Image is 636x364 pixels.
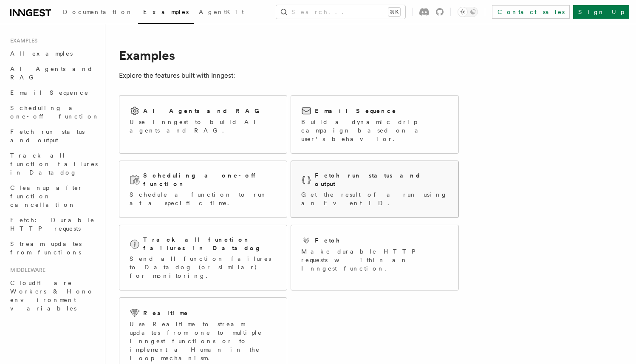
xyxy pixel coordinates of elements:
span: Cloudflare Workers & Hono environment variables [10,279,94,312]
span: Cleanup after function cancellation [10,184,83,208]
span: Middleware [7,267,45,274]
a: AgentKit [194,3,249,23]
a: All examples [7,46,100,61]
kbd: ⌘K [388,8,400,16]
h2: Fetch [315,236,341,245]
a: Cleanup after function cancellation [7,180,100,212]
span: All examples [10,50,73,57]
button: Search...⌘K [276,5,405,19]
a: Fetch run status and output [7,124,100,148]
p: Send all function failures to Datadog (or similar) for monitoring. [130,254,277,280]
span: Track all function failures in Datadog [10,152,98,176]
a: Track all function failures in Datadog [7,148,100,180]
p: Explore the features built with Inngest: [119,70,459,82]
a: Email SequenceBuild a dynamic drip campaign based on a user's behavior. [291,95,459,154]
h2: Scheduling a one-off function [143,171,277,188]
a: FetchMake durable HTTP requests within an Inngest function. [291,225,459,291]
span: AI Agents and RAG [10,65,93,81]
a: Sign Up [573,5,629,19]
h1: Examples [119,48,459,63]
a: Stream updates from functions [7,236,100,260]
a: Fetch: Durable HTTP requests [7,212,100,236]
span: Examples [143,8,189,15]
a: AI Agents and RAGUse Inngest to build AI agents and RAG. [119,95,287,154]
h2: Email Sequence [315,107,397,115]
a: Email Sequence [7,85,100,100]
h2: Realtime [143,309,189,317]
span: AgentKit [199,8,244,15]
p: Build a dynamic drip campaign based on a user's behavior. [301,118,448,143]
span: Email Sequence [10,89,89,96]
a: Cloudflare Workers & Hono environment variables [7,275,100,316]
a: Fetch run status and outputGet the result of a run using an Event ID. [291,161,459,218]
a: Scheduling a one-off function [7,100,100,124]
h2: AI Agents and RAG [143,107,264,115]
p: Schedule a function to run at a specific time. [130,190,277,207]
h2: Track all function failures in Datadog [143,235,277,252]
a: Examples [138,3,194,24]
p: Get the result of a run using an Event ID. [301,190,448,207]
button: Toggle dark mode [458,7,478,17]
a: Track all function failures in DatadogSend all function failures to Datadog (or similar) for moni... [119,225,287,291]
a: Contact sales [492,5,570,19]
span: Fetch run status and output [10,128,85,144]
h2: Fetch run status and output [315,171,448,188]
span: Examples [7,37,37,44]
a: AI Agents and RAG [7,61,100,85]
span: Documentation [63,8,133,15]
a: Scheduling a one-off functionSchedule a function to run at a specific time. [119,161,287,218]
span: Fetch: Durable HTTP requests [10,217,95,232]
span: Scheduling a one-off function [10,104,99,120]
p: Use Realtime to stream updates from one to multiple Inngest functions or to implement a Human in ... [130,320,277,362]
span: Stream updates from functions [10,240,82,256]
p: Use Inngest to build AI agents and RAG. [130,118,277,135]
a: Documentation [58,3,138,23]
p: Make durable HTTP requests within an Inngest function. [301,247,448,273]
